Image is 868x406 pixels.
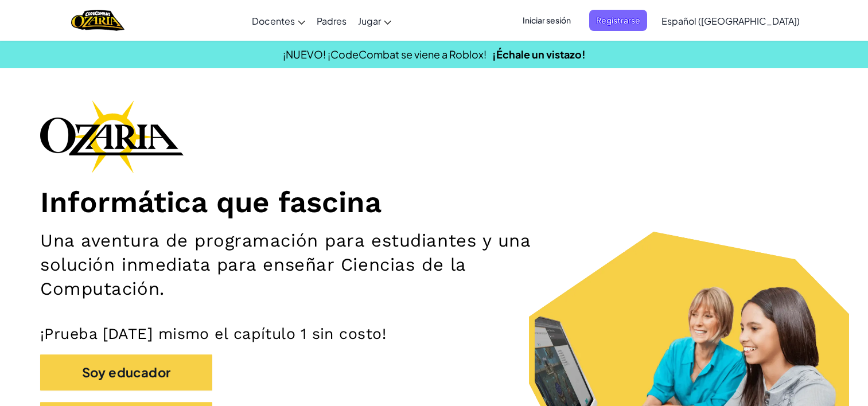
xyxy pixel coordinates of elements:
[661,15,800,27] span: Español ([GEOGRAPHIC_DATA])
[40,324,828,343] p: ¡Prueba [DATE] mismo el capítulo 1 sin costo!
[40,229,568,301] h2: Una aventura de programación para estudiantes y una solución inmediata para enseñar Ciencias de l...
[589,10,647,31] button: Registrarse
[252,15,295,27] span: Docentes
[246,5,311,36] a: Docentes
[71,9,124,32] img: Home
[352,5,397,36] a: Jugar
[71,9,124,32] a: Ozaria by CodeCombat logo
[40,354,212,391] button: Soy educador
[516,10,578,31] button: Iniciar sesión
[283,48,486,61] span: ¡NUEVO! ¡CodeCombat se viene a Roblox!
[40,100,184,173] img: Ozaria branding logo
[40,185,828,220] h1: Informática que fascina
[311,5,352,36] a: Padres
[492,48,586,61] a: ¡Échale un vistazo!
[358,15,381,27] span: Jugar
[656,5,805,36] a: Español ([GEOGRAPHIC_DATA])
